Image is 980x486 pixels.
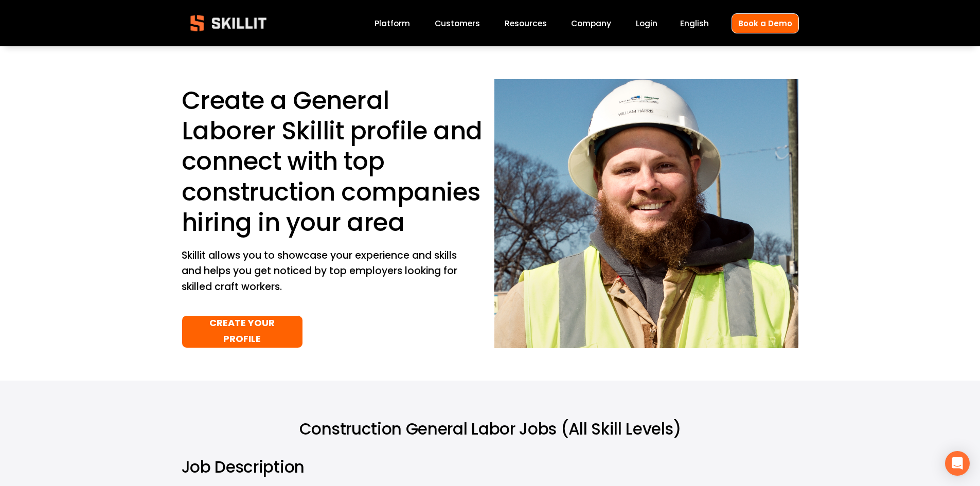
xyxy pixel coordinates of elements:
[182,419,799,440] h2: Construction General Labor Jobs (All Skill Levels)
[182,248,460,295] p: Skillit allows you to showcase your experience and skills and helps you get noticed by top employ...
[732,13,799,33] a: Book a Demo
[680,17,709,29] span: English
[505,17,547,29] span: Resources
[182,8,275,39] img: Skillit
[680,16,709,30] div: language picker
[636,16,657,30] a: Login
[182,457,436,478] h2: Job Description
[435,16,480,30] a: Customers
[182,315,304,348] a: CREATE YOUR PROFILE
[505,16,547,30] a: folder dropdown
[571,16,611,30] a: Company
[182,85,486,238] h1: Create a General Laborer Skillit profile and connect with top construction companies hiring in yo...
[945,451,970,476] div: Open Intercom Messenger
[375,16,410,30] a: Platform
